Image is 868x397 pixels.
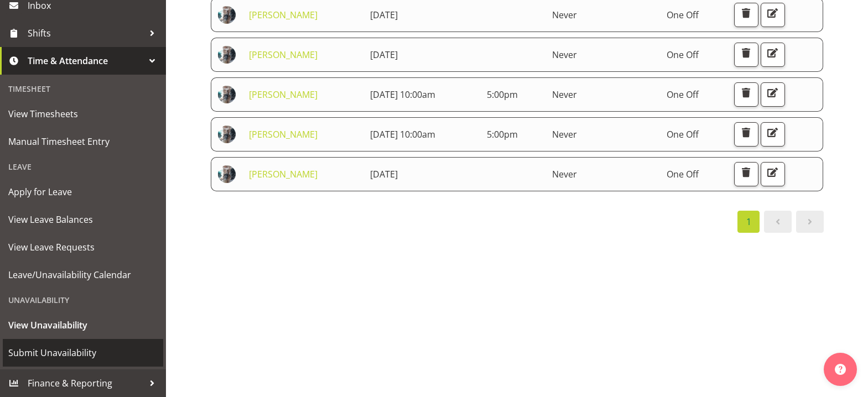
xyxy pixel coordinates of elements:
span: [DATE] 10:00am [370,128,435,140]
span: View Leave Balances [8,211,158,228]
button: Delete Unavailability [734,122,758,147]
a: Submit Unavailability [3,339,163,367]
a: [PERSON_NAME] [249,128,318,140]
span: One Off [667,168,699,180]
span: 5:00pm [487,88,518,101]
button: Delete Unavailability [734,43,758,67]
button: Edit Unavailability [761,162,785,186]
span: 5:00pm [487,128,518,140]
span: Manual Timesheet Entry [8,133,158,150]
button: Edit Unavailability [761,82,785,107]
span: [DATE] [370,49,398,61]
span: One Off [667,49,699,61]
span: Shifts [28,25,144,41]
span: Leave/Unavailability Calendar [8,267,158,283]
button: Delete Unavailability [734,162,758,186]
span: Never [552,128,577,140]
a: Leave/Unavailability Calendar [3,261,163,289]
span: Never [552,88,577,101]
span: Never [552,49,577,61]
span: Finance & Reporting [28,375,144,391]
a: [PERSON_NAME] [249,49,318,61]
span: View Timesheets [8,106,158,122]
button: Edit Unavailability [761,3,785,27]
a: [PERSON_NAME] [249,88,318,101]
a: [PERSON_NAME] [249,168,318,180]
span: One Off [667,88,699,101]
a: View Leave Balances [3,206,163,233]
div: Unavailability [3,289,163,311]
span: Never [552,9,577,21]
button: Edit Unavailability [761,43,785,67]
a: Manual Timesheet Entry [3,128,163,155]
span: [DATE] [370,9,398,21]
span: Time & Attendance [28,53,144,69]
span: Never [552,168,577,180]
button: Delete Unavailability [734,3,758,27]
button: Delete Unavailability [734,82,758,107]
img: help-xxl-2.png [835,364,846,375]
button: Edit Unavailability [761,122,785,147]
span: One Off [667,9,699,21]
span: View Leave Requests [8,239,158,255]
span: [DATE] [370,168,398,180]
a: Apply for Leave [3,178,163,206]
span: View Unavailability [8,317,158,333]
span: Submit Unavailability [8,344,158,361]
img: karen-rimmer509cc44dc399f68592e3a0628bc04820.png [218,165,236,183]
a: [PERSON_NAME] [249,9,318,21]
a: View Leave Requests [3,233,163,261]
img: karen-rimmer509cc44dc399f68592e3a0628bc04820.png [218,46,236,64]
img: karen-rimmer509cc44dc399f68592e3a0628bc04820.png [218,86,236,103]
div: Timesheet [3,77,163,100]
a: View Unavailability [3,311,163,339]
div: Leave [3,155,163,178]
span: One Off [667,128,699,140]
span: [DATE] 10:00am [370,88,435,101]
a: View Timesheets [3,100,163,128]
span: Apply for Leave [8,184,158,200]
img: karen-rimmer509cc44dc399f68592e3a0628bc04820.png [218,126,236,143]
img: karen-rimmer509cc44dc399f68592e3a0628bc04820.png [218,6,236,24]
